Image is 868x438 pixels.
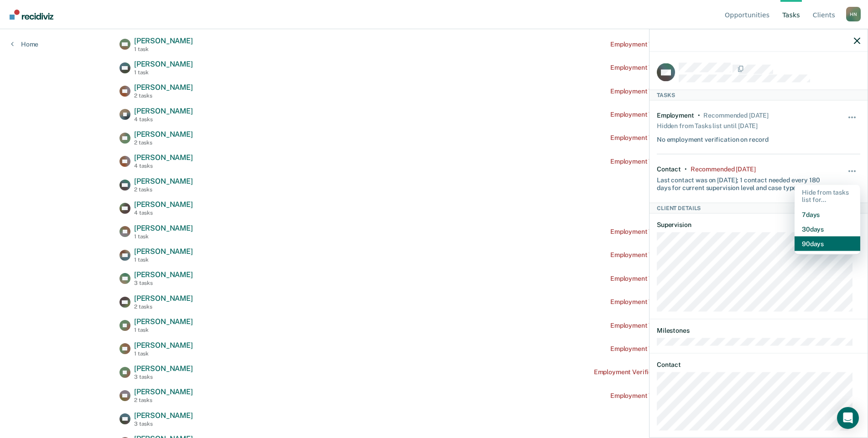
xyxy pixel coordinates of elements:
div: 1 task [134,69,193,76]
div: 1 task [134,46,193,52]
div: 3 tasks [134,421,193,427]
div: Open Intercom Messenger [837,407,859,429]
div: Employment Verification recommended [DATE] [610,64,748,72]
span: [PERSON_NAME] [134,411,193,420]
div: No employment verification on record [657,132,769,143]
div: • [685,165,687,173]
button: 7 days [795,207,860,222]
div: Employment Verification recommended a month ago [594,368,748,376]
div: Employment Verification recommended [DATE] [610,392,748,400]
div: Employment Verification recommended [DATE] [610,158,748,165]
button: 30 days [795,222,860,237]
div: Contact [657,165,681,173]
div: 2 tasks [134,93,193,99]
div: 2 tasks [134,186,193,193]
span: [PERSON_NAME] [134,341,193,350]
div: H N [846,7,861,21]
span: [PERSON_NAME] [134,270,193,279]
div: 2 tasks [134,139,193,146]
div: Dropdown Menu [795,185,860,255]
img: Recidiviz [10,10,53,20]
div: Employment Verification recommended [DATE] [610,111,748,119]
span: [PERSON_NAME] [134,364,193,373]
div: Employment Verification recommended [DATE] [610,322,748,330]
span: [PERSON_NAME] [134,83,193,92]
div: 3 tasks [134,280,193,286]
span: [PERSON_NAME] [134,317,193,326]
dt: Contact [657,361,860,368]
div: Employment Verification recommended [DATE] [610,88,748,95]
div: 4 tasks [134,163,193,169]
div: Last contact was on [DATE]; 1 contact needed every 180 days for current supervision level and cas... [657,173,826,192]
span: [PERSON_NAME] [134,224,193,232]
span: [PERSON_NAME] [134,107,193,115]
div: 2 tasks [134,304,193,310]
div: Employment Verification recommended [DATE] [610,228,748,236]
span: [PERSON_NAME] [134,247,193,256]
div: Client Details [650,202,868,213]
div: Hide from tasks list for... [795,185,860,207]
dt: Milestones [657,327,860,335]
span: [PERSON_NAME] [134,36,193,45]
div: 1 task [134,327,193,333]
div: Hidden from Tasks list until [DATE] [657,119,758,132]
div: 1 task [134,257,193,263]
button: Profile dropdown button [846,7,861,21]
div: Employment Verification recommended [DATE] [610,275,748,283]
div: Employment Verification recommended [DATE] [610,41,748,48]
div: 1 task [134,350,193,357]
div: Employment Verification recommended [DATE] [610,134,748,142]
div: Employment Verification recommended [DATE] [610,298,748,306]
a: Home [11,40,38,48]
span: [PERSON_NAME] [134,177,193,186]
div: 1 task [134,233,193,240]
span: [PERSON_NAME] [134,153,193,162]
div: Employment Verification recommended [DATE] [610,251,748,259]
div: 2 tasks [134,397,193,403]
div: Employment [657,111,694,119]
span: [PERSON_NAME] [134,130,193,139]
span: [PERSON_NAME] [134,387,193,396]
span: [PERSON_NAME] [134,60,193,68]
div: Recommended 6 days ago [691,165,755,173]
div: 4 tasks [134,210,193,216]
div: Recommended 6 months ago [703,111,768,119]
span: [PERSON_NAME] [134,294,193,303]
dt: Supervision [657,221,860,229]
div: 3 tasks [134,374,193,380]
div: 4 tasks [134,116,193,123]
span: [PERSON_NAME] [134,200,193,209]
div: Employment Verification recommended [DATE] [610,345,748,353]
button: 90 days [795,237,860,251]
div: Tasks [650,89,868,100]
div: • [698,111,700,119]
